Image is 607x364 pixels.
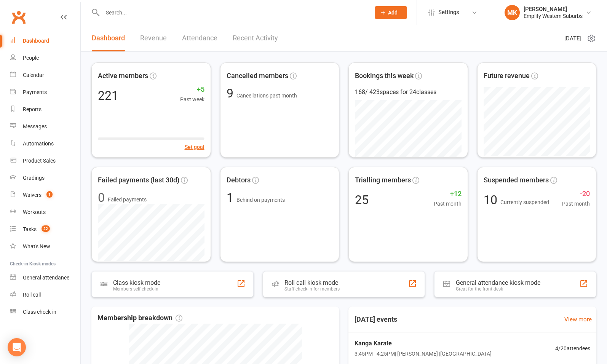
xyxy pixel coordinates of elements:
span: Currently suspended [500,199,549,205]
span: +12 [434,188,462,200]
div: Payments [23,89,47,95]
a: Attendance [182,25,217,51]
div: Class check-in [23,309,56,315]
span: Membership breakdown [97,313,182,324]
a: Dashboard [10,32,80,49]
div: Workouts [23,209,46,215]
span: Settings [438,4,459,21]
a: What's New [10,238,80,255]
span: -20 [562,188,590,200]
div: 168 / 423 spaces for 24 classes [355,87,462,97]
span: +5 [180,84,204,95]
div: Calendar [23,72,44,78]
h3: [DATE] events [348,313,403,326]
a: Roll call [10,286,80,303]
span: 1 [46,191,53,198]
a: Gradings [10,169,80,187]
div: Open Intercom Messenger [8,338,26,356]
div: Automations [23,140,54,147]
div: Great for the front desk [456,286,540,292]
div: General attendance [23,275,69,281]
span: 1 [227,190,236,205]
div: Class kiosk mode [113,279,160,286]
span: [DATE] [564,34,581,43]
div: People [23,55,39,61]
div: 10 [484,194,549,206]
a: Waivers 1 [10,187,80,204]
a: Tasks 22 [10,221,80,238]
a: Workouts [10,204,80,221]
div: Reports [23,106,42,112]
div: 221 [98,89,118,102]
span: Cancellations past month [236,93,297,99]
a: General attendance kiosk mode [10,269,80,286]
div: Dashboard [23,38,49,44]
div: Waivers [23,192,42,198]
a: View more [564,315,592,324]
button: Add [375,6,407,19]
a: Messages [10,118,80,135]
div: General attendance kiosk mode [456,279,540,286]
div: Members self check-in [113,286,160,292]
div: Emplify Western Suburbs [524,13,583,19]
a: People [10,49,80,67]
span: 9 [227,86,236,101]
span: Debtors [227,175,251,186]
div: Roll call [23,292,41,298]
div: Gradings [23,175,45,181]
div: Tasks [23,226,37,232]
div: Staff check-in for members [284,286,340,292]
span: Past week [180,95,204,104]
div: [PERSON_NAME] [524,6,583,13]
span: Kanga Karate [355,338,492,348]
a: Dashboard [92,25,125,51]
span: Past month [434,200,462,208]
div: 25 [355,194,369,206]
span: Failed payments [108,195,147,204]
a: Class kiosk mode [10,303,80,321]
span: Failed payments (last 30d) [98,175,179,186]
a: Revenue [140,25,167,51]
a: Recent Activity [233,25,278,51]
a: Payments [10,84,80,101]
button: Set goal [185,143,204,151]
a: Product Sales [10,152,80,169]
div: Roll call kiosk mode [284,279,340,286]
span: Cancelled members [227,70,288,81]
span: 4 / 20 attendees [555,344,590,353]
input: Search... [100,7,365,18]
a: Clubworx [9,8,28,27]
span: Trialling members [355,175,411,186]
span: Past month [562,200,590,208]
span: Active members [98,70,148,81]
span: 22 [42,225,50,232]
span: Add [388,10,398,16]
a: Calendar [10,67,80,84]
div: Messages [23,123,47,129]
span: 3:45PM - 4:25PM | [PERSON_NAME] | [GEOGRAPHIC_DATA] [355,350,492,358]
span: Bookings this week [355,70,414,81]
div: 0 [98,192,105,204]
span: Behind on payments [236,197,285,203]
div: What's New [23,243,50,249]
a: Reports [10,101,80,118]
a: Automations [10,135,80,152]
span: Future revenue [484,70,530,81]
span: Suspended members [484,175,549,186]
div: MK [505,5,520,20]
div: Product Sales [23,158,56,164]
